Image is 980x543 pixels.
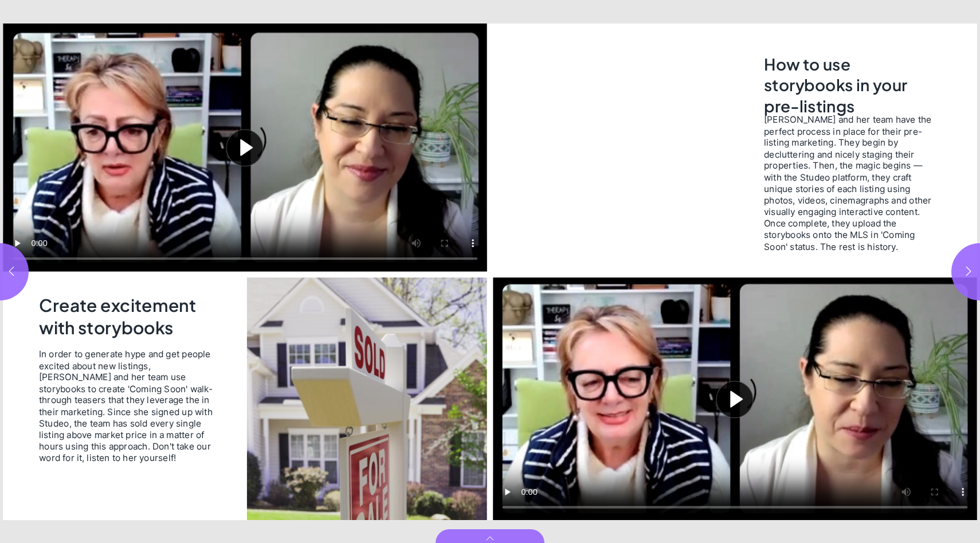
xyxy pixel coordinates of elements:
[39,348,219,463] span: In order to generate hype and get people excited about new listings, [PERSON_NAME] and her team u...
[764,54,941,104] h2: How to use storybooks in your pre-listings
[490,24,980,520] section: Page 5
[39,294,222,339] h2: Create excitement with storybooks
[764,114,938,252] span: [PERSON_NAME] and her team have the perfect process in place for their pre-listing marketing. The...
